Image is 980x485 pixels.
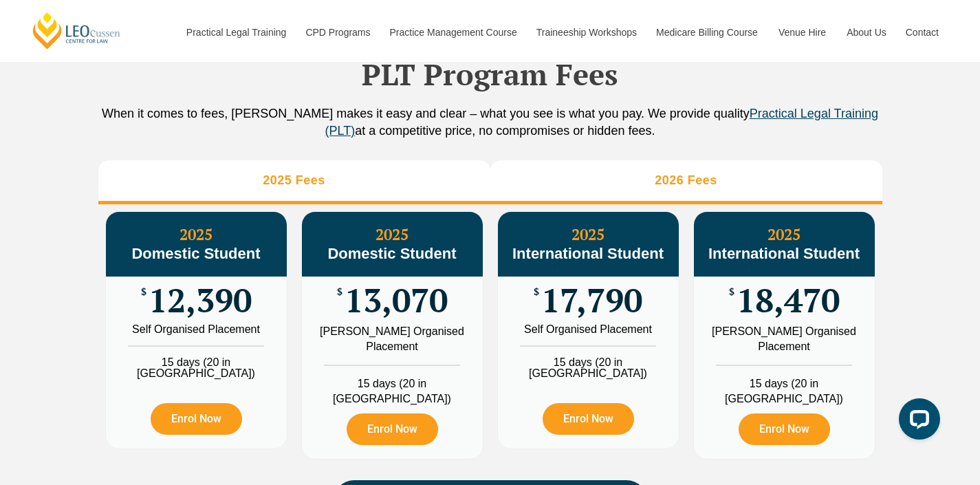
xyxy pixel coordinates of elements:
[498,345,679,379] li: 15 days (20 in [GEOGRAPHIC_DATA])
[302,226,483,263] h3: 2025
[31,11,122,50] a: [PERSON_NAME] Centre for Law
[888,393,946,451] iframe: LiveChat chat widget
[98,105,882,140] p: When it comes to fees, [PERSON_NAME] makes it easy and clear – what you see is what you pay. We p...
[380,3,526,62] a: Practice Management Course
[704,324,864,354] div: [PERSON_NAME] Organised Placement
[655,173,717,188] h3: 2026 Fees
[131,245,260,262] span: Domestic Student
[646,3,768,62] a: Medicare Billing Course
[106,345,287,379] li: 15 days (20 in [GEOGRAPHIC_DATA])
[512,245,664,262] span: International Student
[508,324,668,335] div: Self Organised Placement
[347,413,438,445] a: Enrol Now
[836,3,895,62] a: About Us
[116,324,276,335] div: Self Organised Placement
[498,226,679,263] h3: 2025
[534,287,539,297] span: $
[149,287,252,314] span: 12,390
[708,245,860,262] span: International Student
[729,287,734,297] span: $
[141,287,146,297] span: $
[345,287,448,314] span: 13,070
[694,226,875,263] h3: 2025
[106,226,287,263] h3: 2025
[541,287,642,314] span: 17,790
[694,365,875,407] li: 15 days (20 in [GEOGRAPHIC_DATA])
[739,413,830,445] a: Enrol Now
[327,245,456,262] span: Domestic Student
[895,3,949,62] a: Contact
[295,3,379,62] a: CPD Programs
[337,287,342,297] span: $
[98,57,882,91] h2: PLT Program Fees
[526,3,646,62] a: Traineeship Workshops
[737,287,840,314] span: 18,470
[302,365,483,407] li: 15 days (20 in [GEOGRAPHIC_DATA])
[151,403,242,435] a: Enrol Now
[768,3,836,62] a: Venue Hire
[176,3,296,62] a: Practical Legal Training
[312,324,472,354] div: [PERSON_NAME] Organised Placement
[543,403,634,435] a: Enrol Now
[263,173,325,188] h3: 2025 Fees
